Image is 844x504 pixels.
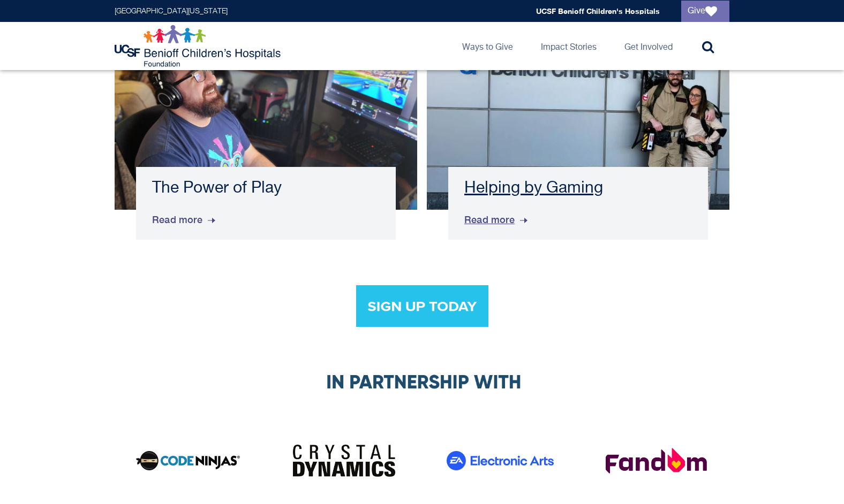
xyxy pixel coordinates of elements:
[356,285,488,327] img: Sign up for Extra Life
[134,424,242,497] img: Code Ninjas
[536,6,660,16] a: UCSF Benioff Children's Hospitals
[532,22,605,70] a: Impact Stories
[427,37,729,240] a: Helping by Gaming Read more
[281,354,563,403] img: In partnership with
[115,25,283,67] img: Logo for UCSF Benioff Children's Hospitals Foundation
[464,179,692,198] h3: Helping by Gaming
[152,205,217,234] span: Read more
[454,22,522,70] a: Ways to Give
[616,22,681,70] a: Get Involved
[152,179,380,198] h3: The Power of Play
[602,424,710,497] img: Fandom
[681,1,729,22] a: Give
[115,7,228,15] a: [GEOGRAPHIC_DATA][US_STATE]
[464,205,530,234] span: Read more
[290,424,397,497] img: Crystal Dynamics
[115,37,417,240] a: The Power of Play Read more
[447,424,554,497] img: EArts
